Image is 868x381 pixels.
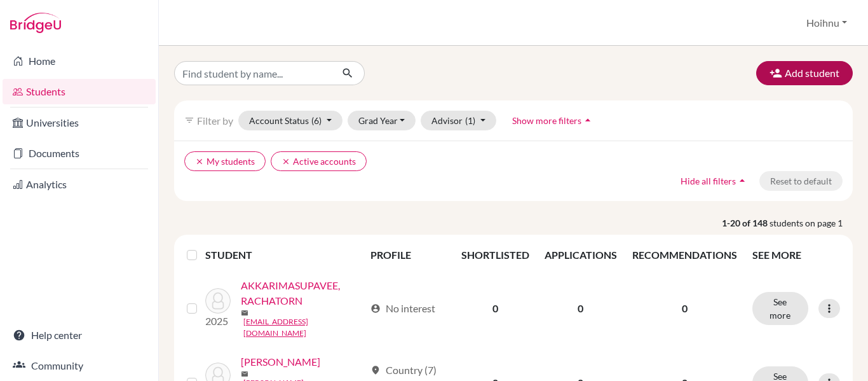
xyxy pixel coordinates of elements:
td: 0 [537,270,625,347]
span: students on page 1 [770,216,853,230]
th: APPLICATIONS [537,240,625,270]
button: Reset to default [759,171,843,191]
i: clear [195,157,204,166]
p: 2025 [205,314,231,329]
span: mail [241,309,248,317]
a: Home [3,48,156,74]
span: mail [241,370,248,378]
span: (1) [465,115,475,126]
span: Hide all filters [681,176,736,186]
i: arrow_drop_up [736,174,749,187]
button: See more [752,292,808,325]
span: location_on [370,365,381,375]
i: clear [281,157,290,166]
button: Add student [756,61,853,85]
a: Documents [3,141,156,166]
button: clearMy students [184,151,266,171]
div: Country (7) [370,363,437,378]
a: Help center [3,322,156,348]
img: Bridge-U [10,13,61,33]
a: [EMAIL_ADDRESS][DOMAIN_NAME] [243,316,365,339]
p: 0 [632,301,737,316]
a: [PERSON_NAME] [241,354,320,370]
span: Show more filters [512,115,581,126]
button: Account Status(6) [238,111,342,130]
div: No interest [370,301,435,316]
strong: 1-20 of 148 [722,216,770,230]
td: 0 [454,270,537,347]
a: Analytics [3,172,156,197]
button: Hoihnu [801,11,853,35]
i: arrow_drop_up [581,114,594,127]
span: (6) [311,115,322,126]
button: clearActive accounts [271,151,367,171]
th: SHORTLISTED [454,240,537,270]
img: AKKARIMASUPAVEE, RACHATORN [205,288,231,314]
button: Show more filtersarrow_drop_up [501,111,605,130]
a: Students [3,79,156,104]
span: account_circle [370,303,381,314]
button: Grad Year [348,111,416,130]
button: Hide all filtersarrow_drop_up [670,171,759,191]
th: RECOMMENDATIONS [625,240,745,270]
button: Advisor(1) [421,111,496,130]
span: Filter by [197,114,233,127]
a: AKKARIMASUPAVEE, RACHATORN [241,278,365,308]
th: SEE MORE [745,240,848,270]
input: Find student by name... [174,61,332,85]
th: PROFILE [363,240,453,270]
a: Community [3,353,156,378]
a: Universities [3,110,156,135]
th: STUDENT [205,240,363,270]
i: filter_list [184,115,194,125]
